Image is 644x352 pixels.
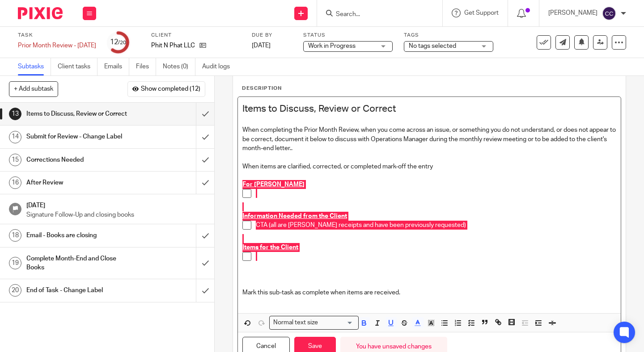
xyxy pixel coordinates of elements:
[9,131,21,143] div: 14
[252,42,271,49] span: [DATE]
[202,58,237,75] a: Audit logs
[118,40,126,45] small: /20
[242,126,616,153] p: When completing the Prior Month Review, when you come across an issue, or something you do not un...
[252,32,292,39] label: Due by
[110,37,126,47] div: 12
[464,10,499,16] span: Get Support
[18,41,96,50] div: Prior Month Review - [DATE]
[9,229,21,242] div: 18
[242,162,616,171] p: When items are clarified, corrected, or completed mark-off the entry
[26,153,134,167] h1: Corrections Needed
[242,101,616,117] h2: Items to Discuss, Review or Correct
[26,176,134,189] h1: After Review
[18,32,96,39] label: Task
[151,32,241,39] label: Client
[26,130,134,143] h1: Submit for Review - Change Label
[321,318,353,327] input: Search for option
[26,252,134,275] h1: Complete Month-End and Close Books
[602,6,616,21] img: svg%3E
[256,221,616,230] p: CTA (all are [PERSON_NAME] receipts and have been previously requested)
[18,41,96,50] div: Prior Month Review - July 2025
[141,86,200,93] span: Show completed (12)
[242,181,305,188] span: For [PERSON_NAME]
[308,43,356,49] span: Work in Progress
[242,85,282,92] p: Description
[9,108,21,120] div: 13
[151,41,195,50] p: Phit N Phat LLC
[303,32,393,39] label: Status
[9,176,21,189] div: 16
[9,154,21,166] div: 15
[104,58,129,75] a: Emails
[335,11,415,19] input: Search
[26,229,134,242] h1: Email - Books are closing
[242,213,347,219] span: Information Needed from the Client
[127,81,205,96] button: Show completed (12)
[163,58,195,75] a: Notes (0)
[26,284,134,297] h1: End of Task - Change Label
[269,316,359,330] div: Search for option
[26,199,205,210] h1: [DATE]
[242,244,298,251] span: Items for the Client
[136,58,156,75] a: Files
[9,257,21,269] div: 19
[26,210,205,219] p: Signature Follow-Up and closing books
[18,7,63,19] img: Pixie
[9,284,21,297] div: 20
[26,107,134,121] h1: Items to Discuss, Review or Correct
[409,43,456,49] span: No tags selected
[404,32,493,39] label: Tags
[9,81,58,96] button: + Add subtask
[548,8,597,17] p: [PERSON_NAME]
[58,58,97,75] a: Client tasks
[271,318,320,327] span: Normal text size
[18,58,51,75] a: Subtasks
[242,288,616,297] p: Mark this sub-task as complete when items are received.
